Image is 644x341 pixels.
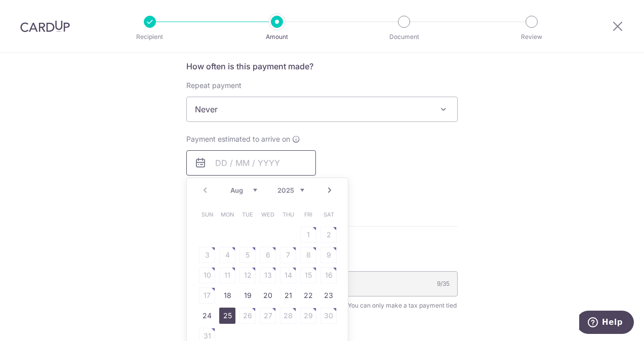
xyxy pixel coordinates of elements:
a: 19 [239,287,256,304]
a: 22 [300,287,316,304]
a: 18 [219,287,235,304]
h5: How often is this payment made? [186,60,458,72]
span: Never [187,97,457,121]
a: 20 [260,287,276,304]
span: Friday [300,206,316,223]
p: Review [494,32,569,42]
a: 24 [199,308,215,324]
label: Repeat payment [186,80,241,91]
img: CardUp [20,20,70,32]
span: Payment estimated to arrive on [186,134,290,144]
span: Tuesday [239,206,256,223]
span: Monday [219,206,235,223]
p: Document [367,32,441,42]
span: Saturday [320,206,337,223]
span: Wednesday [260,206,276,223]
input: DD / MM / YYYY [186,150,316,176]
a: 25 [219,308,235,324]
p: Recipient [112,32,187,42]
p: Amount [239,32,314,42]
a: 23 [320,287,337,304]
a: 21 [280,287,296,304]
div: 9/35 [437,279,450,289]
a: Next [324,184,336,196]
span: Never [186,97,458,122]
span: Thursday [280,206,296,223]
iframe: Opens a widget where you can find more information [579,311,634,336]
span: Sunday [199,206,215,223]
